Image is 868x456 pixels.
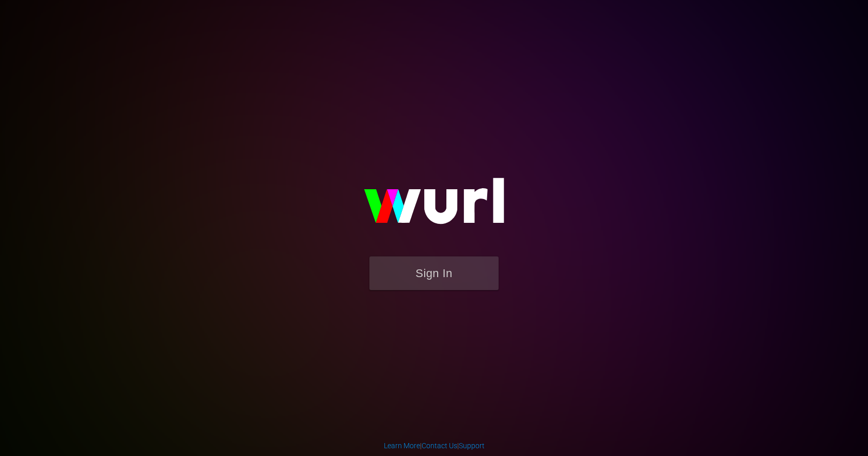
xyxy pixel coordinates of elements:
a: Contact Us [422,442,457,450]
button: Sign In [369,256,499,290]
a: Learn More [384,442,420,450]
div: | | [384,440,485,451]
img: wurl-logo-on-black-223613ac3d8ba8fe6dc639794a292ebdb59501304c7dfd60c99c58986ef67473.svg [331,156,537,256]
a: Support [459,442,485,450]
